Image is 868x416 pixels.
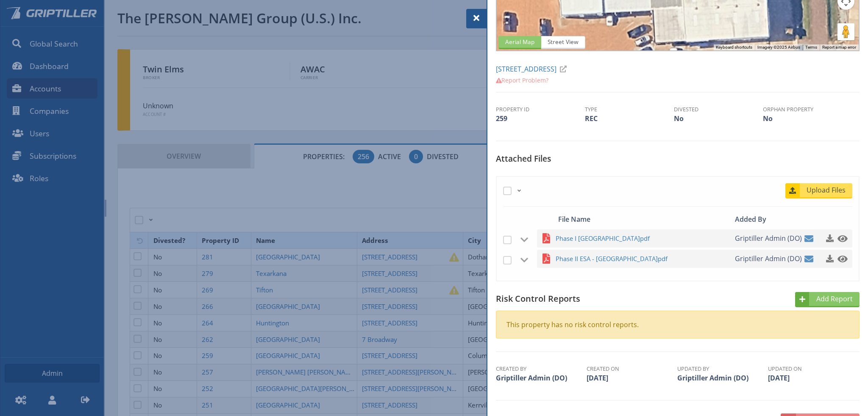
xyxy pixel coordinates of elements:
[716,44,752,50] button: Keyboard shortcuts
[677,365,766,373] th: Updated By
[835,231,846,246] a: Click to preview this file
[735,250,802,268] span: Griptiller Admin (DO)
[587,365,676,373] th: Created On
[556,213,733,225] div: File Name
[735,229,802,248] span: Griptiller Admin (DO)
[822,45,856,50] a: Report a map error
[498,36,541,49] span: Aerial Map
[587,373,676,383] td: [DATE]
[496,76,549,84] a: Report Problem?
[768,365,857,373] th: Updated On
[541,36,585,49] span: Street View
[506,320,849,330] div: This property has no risk control reports.
[556,233,733,244] a: Phase I [GEOGRAPHIC_DATA]pdf
[763,114,773,123] span: No
[732,213,796,225] div: Added By
[785,183,852,198] a: Upload Files
[811,294,860,304] span: Add Report
[674,105,763,113] th: Divested
[496,365,585,373] th: Created By
[496,64,570,74] a: [STREET_ADDRESS]
[795,292,860,307] a: Add Report
[677,373,766,383] td: Griptiller Admin (DO)
[763,105,852,113] th: Orphan Property
[801,185,852,195] span: Upload Files
[556,253,733,264] a: Phase II ESA - [GEOGRAPHIC_DATA]pdf
[835,251,846,266] a: Click to preview this file
[556,253,713,264] span: Phase II ESA - [GEOGRAPHIC_DATA]pdf
[585,114,598,123] span: REC
[556,233,713,244] span: Phase I [GEOGRAPHIC_DATA]pdf
[585,105,674,113] th: Type
[496,373,585,383] td: Griptiller Admin (DO)
[496,293,580,304] span: Risk Control Reports
[805,45,817,50] a: Terms (opens in new tab)
[837,23,854,40] button: Drag Pegman onto the map to open Street View
[496,105,585,113] th: Property ID
[496,114,507,123] span: 259
[496,154,860,170] h5: Attached Files
[768,373,857,383] td: [DATE]
[757,45,800,50] span: Imagery ©2025 Airbus
[674,114,684,123] span: No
